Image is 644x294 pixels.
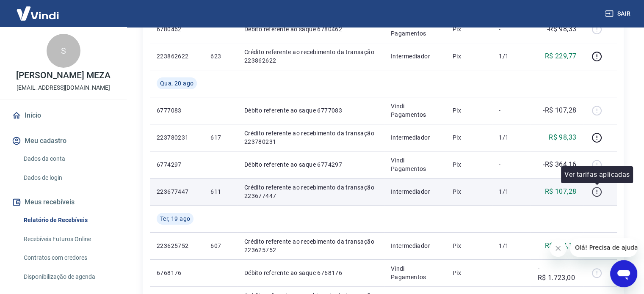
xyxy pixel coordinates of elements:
span: Olá! Precisa de ajuda? [5,6,71,13]
span: Ter, 19 ago [160,214,190,223]
p: Débito referente ao saque 6777083 [244,106,377,115]
p: Vindi Pagamentos [391,264,439,281]
a: Dados de login [20,169,116,187]
p: Intermediador [391,242,439,250]
p: 6768176 [157,269,197,277]
p: R$ 364,16 [545,241,577,251]
p: Débito referente ao saque 6774297 [244,160,377,169]
p: 1/1 [499,133,524,142]
p: Ver tarifas aplicadas [564,170,630,180]
a: Disponibilização de agenda [20,268,116,286]
p: 1/1 [499,242,524,250]
p: Crédito referente ao recebimento da transação 223625752 [244,237,377,254]
p: Intermediador [391,187,439,196]
p: 623 [210,52,230,60]
p: Pix [453,160,486,169]
p: 223780231 [157,133,197,142]
a: Início [10,106,116,125]
p: 611 [210,187,230,196]
img: Vindi [10,0,65,26]
p: R$ 107,28 [545,187,577,197]
p: -R$ 1.723,00 [537,263,576,283]
iframe: Mensagem da empresa [570,238,637,257]
p: -R$ 107,28 [543,105,576,115]
div: S [47,34,80,68]
p: 6777083 [157,106,197,115]
button: Meu cadastro [10,132,116,150]
p: Vindi Pagamentos [391,102,439,119]
p: - [499,106,524,115]
p: Pix [453,106,486,115]
p: 617 [210,133,230,142]
p: Vindi Pagamentos [391,21,439,38]
p: R$ 229,77 [545,51,577,61]
button: Sair [603,6,634,22]
p: Pix [453,242,486,250]
p: Intermediador [391,52,439,60]
p: - [499,160,524,169]
p: 223625752 [157,242,197,250]
p: Pix [453,269,486,277]
p: Pix [453,187,486,196]
button: Meus recebíveis [10,193,116,212]
p: - [499,269,524,277]
p: 1/1 [499,187,524,196]
p: Débito referente ao saque 6768176 [244,269,377,277]
a: Relatório de Recebíveis [20,212,116,229]
p: -R$ 364,16 [543,159,576,170]
p: R$ 98,33 [549,132,576,143]
p: Crédito referente ao recebimento da transação 223862622 [244,48,377,65]
p: Vindi Pagamentos [391,156,439,173]
p: Intermediador [391,133,439,142]
p: -R$ 98,33 [547,24,577,34]
p: 607 [210,242,230,250]
iframe: Fechar mensagem [550,240,567,257]
p: Crédito referente ao recebimento da transação 223780231 [244,129,377,146]
p: 1/1 [499,52,524,60]
p: 223677447 [157,187,197,196]
p: Pix [453,133,486,142]
p: - [499,25,524,33]
span: Qua, 20 ago [160,79,193,88]
iframe: Botão para abrir a janela de mensagens [610,260,637,287]
a: Contratos com credores [20,249,116,267]
a: Dados da conta [20,150,116,168]
a: Recebíveis Futuros Online [20,231,116,248]
p: 6780462 [157,25,197,33]
p: 6774297 [157,160,197,169]
p: [PERSON_NAME] MEZA [16,71,110,80]
p: Débito referente ao saque 6780462 [244,25,377,33]
p: Pix [453,52,486,60]
p: [EMAIL_ADDRESS][DOMAIN_NAME] [17,83,110,92]
p: Crédito referente ao recebimento da transação 223677447 [244,183,377,200]
p: Pix [453,25,486,33]
p: 223862622 [157,52,197,60]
